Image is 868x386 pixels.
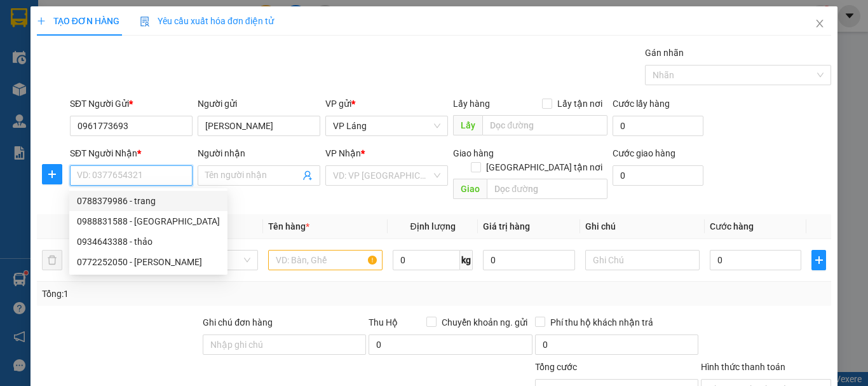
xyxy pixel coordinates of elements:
div: Tổng: 1 [42,287,336,301]
div: 0788379986 - trang [77,194,220,208]
input: VD: Bàn, Ghế [268,250,383,270]
span: Chuyển khoản ng. gửi [437,315,532,329]
div: 0772252050 - xuân đào [69,252,227,272]
button: Close [802,6,837,42]
img: logo [6,50,71,115]
label: Cước lấy hàng [613,99,670,109]
label: Cước giao hàng [613,148,675,158]
input: Ghi chú đơn hàng [203,334,366,355]
input: Cước lấy hàng [613,116,703,136]
span: plus [812,255,825,265]
div: 0934643388 - thảo [69,231,227,252]
div: 0788379986 - trang [69,191,227,211]
div: 0988831588 - Hà Vân [69,211,227,231]
button: plus [42,164,62,184]
span: VP Nhận [325,148,361,158]
span: Yêu cầu xuất hóa đơn điện tử [140,16,274,26]
input: Dọc đường [482,115,607,135]
input: 0 [483,250,574,270]
th: Ghi chú [580,214,705,239]
div: SĐT Người Nhận [70,146,193,160]
span: Phí thu hộ khách nhận trả [545,315,658,329]
input: Dọc đường [487,179,607,199]
img: icon [140,17,150,27]
div: Người gửi [198,97,320,111]
span: Thu Hộ [369,317,398,327]
button: plus [811,250,826,270]
label: Hình thức thanh toán [701,362,785,372]
div: SĐT Người Gửi [70,97,193,111]
span: close [815,18,825,29]
span: Cước hàng [710,221,754,231]
button: delete [42,250,62,270]
span: VP Láng [333,116,440,135]
div: 0988831588 - [GEOGRAPHIC_DATA] [77,214,220,228]
span: Giá trị hàng [483,221,530,231]
span: Tên hàng [268,221,309,231]
input: Ghi Chú [585,250,700,270]
div: VP gửi [325,97,448,111]
span: Lấy tận nơi [552,97,607,111]
input: Cước giao hàng [613,165,703,186]
span: Lấy [453,115,482,135]
span: Lấy hàng [453,99,490,109]
span: plus [43,169,62,179]
div: 0934643388 - thảo [77,235,220,249]
span: user-add [302,170,313,181]
span: Giao hàng [453,148,494,158]
span: TẠO ĐƠN HÀNG [37,16,119,26]
span: Định lượng [410,221,455,231]
span: kg [460,250,473,270]
div: 0772252050 - [PERSON_NAME] [77,255,220,269]
label: Ghi chú đơn hàng [203,317,273,327]
span: Giao [453,179,487,199]
span: Chuyển phát nhanh: [GEOGRAPHIC_DATA] - [GEOGRAPHIC_DATA] [72,55,182,100]
span: plus [37,17,46,25]
span: Tổng cước [535,362,577,372]
strong: CHUYỂN PHÁT NHANH VIP ANH HUY [79,10,174,52]
span: [GEOGRAPHIC_DATA] tận nơi [481,160,607,174]
label: Gán nhãn [645,48,684,58]
div: Người nhận [198,146,320,160]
